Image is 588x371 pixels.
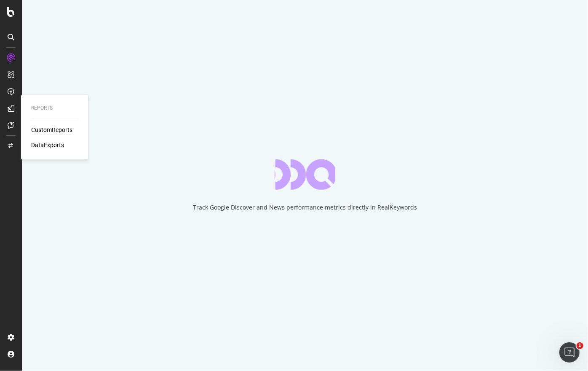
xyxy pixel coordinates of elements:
[193,203,417,212] div: Track Google Discover and News performance metrics directly in RealKeywords
[559,342,580,363] iframe: Intercom live chat
[31,105,78,112] div: Reports
[31,141,64,150] a: DataExports
[577,342,583,349] span: 1
[275,159,335,190] div: animation
[31,126,72,134] a: CustomReports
